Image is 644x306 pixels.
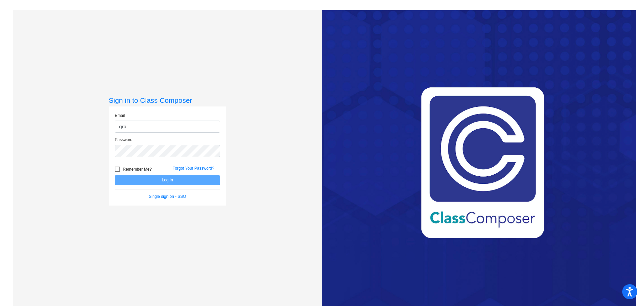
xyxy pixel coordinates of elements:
label: Email [115,113,125,119]
a: Forgot Your Password? [172,166,214,171]
h3: Sign in to Class Composer [109,96,226,104]
button: Log In [115,175,220,185]
span: Remember Me? [123,165,152,173]
label: Password [115,137,132,143]
a: Single sign on - SSO [149,194,186,199]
